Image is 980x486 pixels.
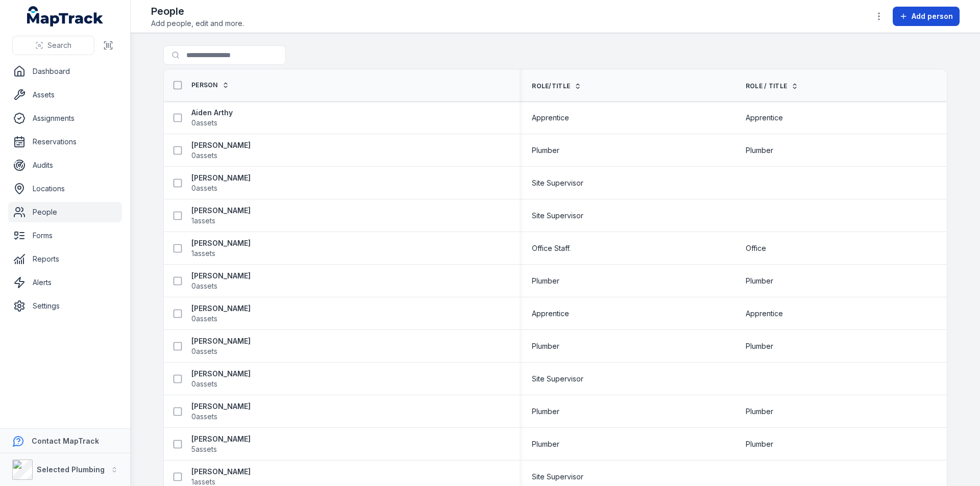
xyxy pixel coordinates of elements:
[191,173,251,183] strong: [PERSON_NAME]
[191,238,251,248] strong: [PERSON_NAME]
[532,82,581,90] a: Role/Title
[8,272,122,293] a: Alerts
[191,271,251,281] strong: [PERSON_NAME]
[191,173,251,193] a: [PERSON_NAME]0assets
[191,412,217,422] span: 0 assets
[191,140,251,150] strong: [PERSON_NAME]
[532,374,583,384] span: Site Supervisor
[12,36,94,55] button: Search
[191,118,217,128] span: 0 assets
[191,314,217,324] span: 0 assets
[191,401,251,422] a: [PERSON_NAME]0assets
[151,4,244,18] h2: People
[47,40,71,50] span: Search
[532,276,559,286] span: Plumber
[8,296,122,316] a: Settings
[191,81,229,89] a: Person
[532,82,570,90] span: Role/Title
[746,406,773,417] span: Plumber
[532,406,559,417] span: Plumber
[532,309,569,319] span: Apprentice
[746,309,783,319] span: Apprentice
[191,206,251,226] a: [PERSON_NAME]1assets
[191,369,251,379] strong: [PERSON_NAME]
[532,145,559,156] span: Plumber
[191,401,251,412] strong: [PERSON_NAME]
[191,238,251,259] a: [PERSON_NAME]1assets
[191,108,233,128] a: Aiden Arthy0assets
[191,183,217,193] span: 0 assets
[191,271,251,291] a: [PERSON_NAME]0assets
[191,336,251,346] strong: [PERSON_NAME]
[191,206,251,216] strong: [PERSON_NAME]
[893,7,960,26] button: Add person
[32,437,99,445] strong: Contact MapTrack
[532,341,559,351] span: Plumber
[746,439,773,449] span: Plumber
[191,303,251,314] strong: [PERSON_NAME]
[191,108,233,118] strong: Aiden Arthy
[746,341,773,351] span: Plumber
[8,155,122,175] a: Audits
[532,439,559,449] span: Plumber
[8,61,122,82] a: Dashboard
[8,249,122,269] a: Reports
[532,211,583,221] span: Site Supervisor
[37,465,105,474] strong: Selected Plumbing
[151,18,244,29] span: Add people, edit and more.
[532,178,583,188] span: Site Supervisor
[191,140,251,161] a: [PERSON_NAME]0assets
[191,434,251,444] strong: [PERSON_NAME]
[8,178,122,199] a: Locations
[8,108,122,129] a: Assignments
[532,472,583,482] span: Site Supervisor
[746,145,773,156] span: Plumber
[532,243,571,253] span: Office Staff.
[191,467,251,477] strong: [PERSON_NAME]
[191,303,251,324] a: [PERSON_NAME]0assets
[191,216,215,226] span: 1 assets
[912,11,953,21] span: Add person
[191,336,251,356] a: [PERSON_NAME]0assets
[746,82,799,90] a: Role / Title
[8,85,122,105] a: Assets
[191,150,217,161] span: 0 assets
[8,132,122,152] a: Reservations
[8,202,122,222] a: People
[191,248,215,259] span: 1 assets
[191,434,251,454] a: [PERSON_NAME]5assets
[746,113,783,123] span: Apprentice
[746,82,788,90] span: Role / Title
[191,81,218,89] span: Person
[191,444,217,454] span: 5 assets
[532,113,569,123] span: Apprentice
[191,369,251,389] a: [PERSON_NAME]0assets
[191,379,217,389] span: 0 assets
[191,281,217,291] span: 0 assets
[8,225,122,246] a: Forms
[746,276,773,286] span: Plumber
[191,346,217,356] span: 0 assets
[27,6,104,27] a: MapTrack
[746,243,766,253] span: Office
